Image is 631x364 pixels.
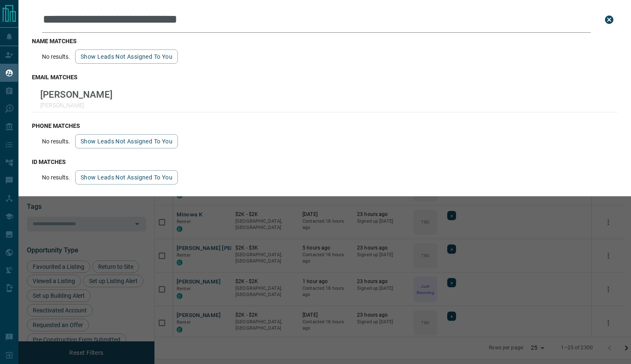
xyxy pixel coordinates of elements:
[42,138,70,145] p: No results.
[75,170,178,185] button: show leads not assigned to you
[42,174,70,181] p: No results.
[40,102,112,109] p: [PERSON_NAME]
[32,122,618,129] h3: phone matches
[32,74,618,81] h3: email matches
[32,38,618,44] h3: name matches
[42,53,70,60] p: No results.
[75,134,178,148] button: show leads not assigned to you
[40,89,112,100] p: [PERSON_NAME]
[601,11,618,28] button: close search bar
[32,159,618,165] h3: id matches
[75,49,178,64] button: show leads not assigned to you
